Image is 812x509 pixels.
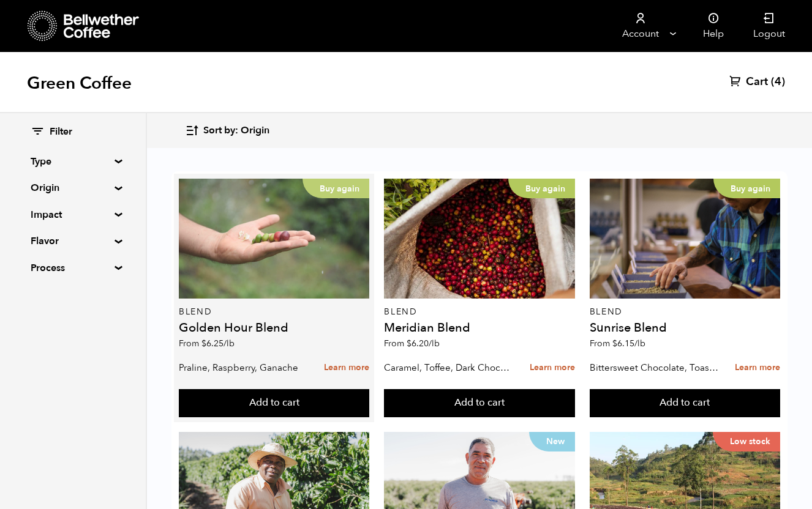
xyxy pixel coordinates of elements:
[201,338,206,349] span: $
[713,179,780,198] p: Buy again
[384,359,514,377] p: Caramel, Toffee, Dark Chocolate
[746,75,768,89] span: Cart
[771,75,785,89] span: (4)
[179,338,235,349] span: From
[590,389,780,417] button: Add to cart
[590,338,645,349] span: From
[324,355,369,381] a: Learn more
[203,124,269,138] span: Sort by: Origin
[179,308,369,316] p: Blend
[729,75,785,89] a: Cart (4)
[407,338,440,349] bdi: 6.20
[303,179,369,198] p: Buy again
[384,338,440,349] span: From
[530,355,575,381] a: Learn more
[179,359,309,377] p: Praline, Raspberry, Ganache
[179,322,369,334] h4: Golden Hour Blend
[179,389,369,417] button: Add to cart
[590,179,780,299] a: Buy again
[31,180,115,195] summary: Origin
[713,432,780,451] p: Low stock
[508,179,575,198] p: Buy again
[31,154,115,169] summary: Type
[384,308,574,316] p: Blend
[384,322,574,334] h4: Meridian Blend
[407,338,412,349] span: $
[179,179,369,299] a: Buy again
[31,261,115,275] summary: Process
[185,116,269,145] button: Sort by: Origin
[612,338,645,349] bdi: 6.15
[31,234,115,248] summary: Flavor
[590,322,780,334] h4: Sunrise Blend
[612,338,617,349] span: $
[529,432,575,451] p: New
[201,338,235,349] bdi: 6.25
[429,338,440,349] span: /lb
[590,308,780,316] p: Blend
[27,72,132,94] h1: Green Coffee
[634,338,645,349] span: /lb
[384,389,574,417] button: Add to cart
[50,125,72,139] span: Filter
[224,338,235,349] span: /lb
[735,355,780,381] a: Learn more
[31,207,115,222] summary: Impact
[384,179,574,299] a: Buy again
[590,359,720,377] p: Bittersweet Chocolate, Toasted Marshmallow, Candied Orange, Praline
